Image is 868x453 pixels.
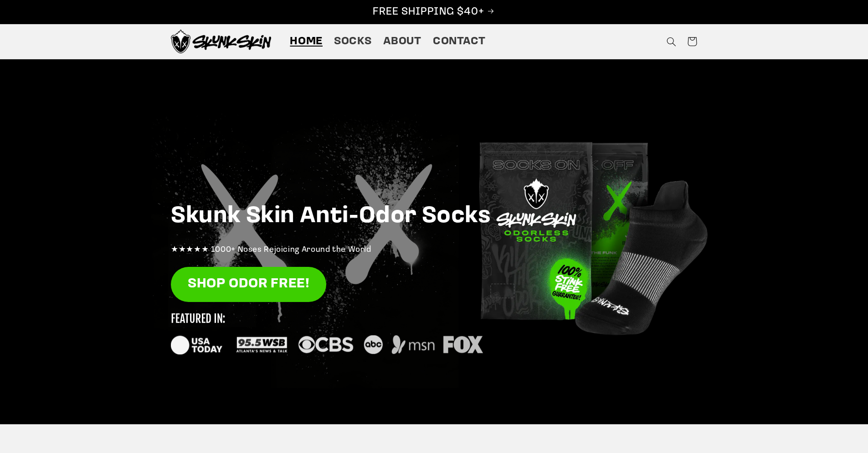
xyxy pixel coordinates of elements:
[427,29,491,54] a: Contact
[10,5,858,19] p: FREE SHIPPING $40+
[171,30,271,53] img: Skunk Skin Anti-Odor Socks.
[290,35,323,49] span: Home
[334,35,371,49] span: Socks
[329,29,377,54] a: Socks
[661,31,682,52] summary: Search
[171,313,483,354] img: new_featured_logos_1_small.svg
[171,267,326,302] a: SHOP ODOR FREE!
[433,35,485,49] span: Contact
[171,243,697,258] p: ★★★★★ 1000+ Noses Rejoicing Around the World
[383,35,421,49] span: About
[171,205,491,228] strong: Skunk Skin Anti-Odor Socks
[377,29,427,54] a: About
[284,29,329,54] a: Home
